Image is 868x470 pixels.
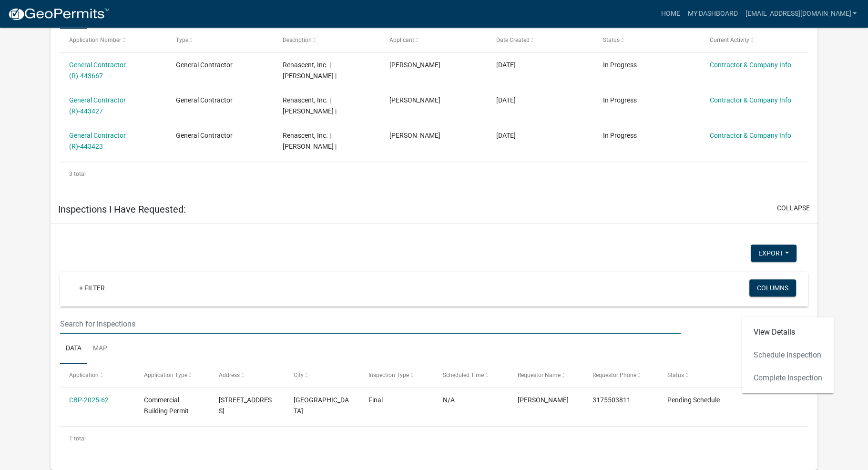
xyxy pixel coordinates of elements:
div: 1 total [60,427,808,450]
span: Current Activity [710,37,749,43]
span: Final [368,396,382,404]
span: City [294,372,304,378]
span: Address [219,372,240,378]
div: Action [742,317,834,393]
span: Application [69,372,99,378]
datatable-header-cell: Application [60,364,135,387]
span: N/A [443,396,455,404]
span: Jon Nething [518,396,569,404]
a: General Contractor (R)-443667 [69,61,126,80]
span: Renascent, Inc. | Linda Campbell | [283,132,337,150]
span: 2915 CHARLESTOWN PIKE [219,396,272,415]
datatable-header-cell: Address [210,364,285,387]
span: General Contractor [176,96,233,104]
a: My Dashboard [684,5,741,23]
span: Renascent, Inc. | Linda Campbell | [283,61,337,80]
span: General Contractor [176,132,233,139]
span: Status [667,372,684,378]
a: Contractor & Company Info [710,96,791,104]
a: Contractor & Company Info [710,132,791,139]
a: Map [87,334,113,364]
span: In Progress [603,96,637,104]
datatable-header-cell: Requestor Name [509,364,583,387]
button: collapse [777,203,810,213]
datatable-header-cell: Application Type [135,364,210,387]
a: General Contractor (R)-443423 [69,132,126,150]
div: 3 total [60,162,808,186]
span: 06/30/2025 [496,96,516,104]
div: collapse [51,224,817,470]
datatable-header-cell: Status [658,364,733,387]
datatable-header-cell: Date Created [487,29,594,52]
datatable-header-cell: Description [274,29,380,52]
span: Linda Campbell [389,61,440,69]
span: Linda Campbell [389,132,440,139]
span: Commercial Building Permit [144,396,189,415]
span: Application Type [144,372,187,378]
span: 3175503811 [592,396,631,404]
span: Renascent, Inc. | Linda Campbell | [283,96,337,115]
span: Description [283,37,312,43]
span: Application Number [69,37,121,43]
span: Scheduled Time [443,372,484,378]
a: Home [657,5,684,23]
span: Date Created [496,37,530,43]
h5: Inspections I Have Requested: [58,204,186,215]
span: 06/30/2025 [496,132,516,139]
a: Data [60,334,87,364]
datatable-header-cell: Scheduled Time [434,364,509,387]
span: Requestor Name [518,372,561,378]
datatable-header-cell: Inspection Type [359,364,434,387]
a: General Contractor (R)-443427 [69,96,126,115]
datatable-header-cell: City [284,364,359,387]
span: Applicant [389,37,414,43]
span: General Contractor [176,61,233,69]
button: Columns [749,279,796,296]
span: Type [176,37,188,43]
span: Pending Schedule [667,396,720,404]
span: In Progress [603,132,637,139]
datatable-header-cell: Status [594,29,701,52]
datatable-header-cell: Current Activity [701,29,807,52]
button: Action [742,395,786,409]
span: In Progress [603,61,637,69]
input: Search for inspections [60,314,681,334]
a: [EMAIL_ADDRESS][DOMAIN_NAME] [741,5,860,23]
datatable-header-cell: Application Number [60,29,167,52]
span: Linda Campbell [389,96,440,104]
datatable-header-cell: Requestor Phone [583,364,658,387]
datatable-header-cell: Actions [733,364,807,387]
span: Inspection Type [368,372,408,378]
span: JEFFERSONVILLE [294,396,349,415]
a: View Details [742,321,834,344]
a: Contractor & Company Info [710,61,791,69]
button: Export [751,245,797,262]
span: 07/01/2025 [496,61,516,69]
span: Status [603,37,620,43]
datatable-header-cell: Type [167,29,274,52]
a: + Filter [71,279,112,296]
span: Requestor Phone [592,372,636,378]
datatable-header-cell: Applicant [380,29,487,52]
a: CBP-2025-62 [69,396,109,404]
